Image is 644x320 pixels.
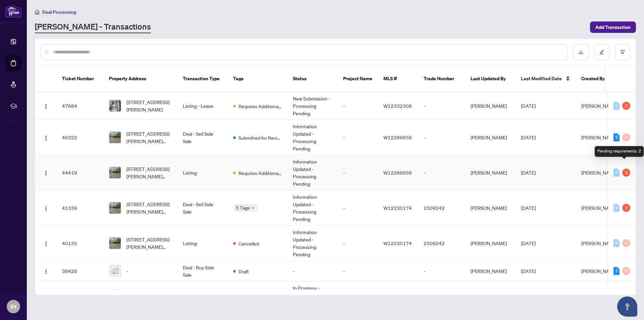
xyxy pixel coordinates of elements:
[338,120,378,155] td: -
[465,66,516,92] th: Last Updated By
[613,239,620,247] div: 0
[590,21,636,33] button: Add Transaction
[613,169,620,177] div: 0
[238,102,282,110] span: Requires Additional Docs
[57,155,104,190] td: 44419
[418,261,465,281] td: -
[622,239,630,247] div: 0
[109,202,121,214] img: thumbnail-img
[238,240,259,247] span: Cancelled
[228,66,287,92] th: Tags
[622,169,630,177] div: 2
[521,103,536,109] span: [DATE]
[383,240,412,246] span: W12230174
[287,190,338,226] td: Information Updated - Processing Pending
[109,100,121,111] img: thumbnail-img
[177,92,228,120] td: Listing - Lease
[581,170,618,176] span: [PERSON_NAME]
[613,133,620,141] div: 5
[35,21,151,33] a: [PERSON_NAME] - Transactions
[287,226,338,261] td: Information Updated - Processing Pending
[465,226,516,261] td: [PERSON_NAME]
[418,120,465,155] td: -
[418,226,465,261] td: 2509242
[126,165,172,180] span: [STREET_ADDRESS][PERSON_NAME][PERSON_NAME]
[576,66,616,92] th: Created By
[465,155,516,190] td: [PERSON_NAME]
[287,155,338,190] td: Information Updated - Processing Pending
[581,103,618,109] span: [PERSON_NAME]
[573,44,589,60] button: download
[613,102,620,110] div: 0
[418,281,465,309] td: 2508777
[238,134,282,141] span: Submitted for Review
[41,238,51,248] button: Logo
[57,120,104,155] td: 46322
[579,50,583,54] span: download
[338,226,378,261] td: -
[338,66,378,92] th: Project Name
[615,44,630,60] button: filter
[383,170,412,176] span: W12289656
[622,133,630,141] div: 0
[177,155,228,190] td: Listing
[177,281,228,309] td: Deal - Buy Side Sale
[126,288,172,303] span: [STREET_ADDRESS][PERSON_NAME][PERSON_NAME]
[43,104,49,109] img: Logo
[177,190,228,226] td: Deal - Sell Side Sale
[43,241,49,246] img: Logo
[57,226,104,261] td: 40135
[43,135,49,141] img: Logo
[418,66,465,92] th: Trade Number
[521,75,562,82] span: Last Modified Date
[465,261,516,281] td: [PERSON_NAME]
[109,237,121,249] img: thumbnail-img
[521,170,536,176] span: [DATE]
[581,205,618,211] span: [PERSON_NAME]
[595,146,644,157] div: Pending requirements: 2
[418,155,465,190] td: -
[338,190,378,226] td: -
[43,269,49,274] img: Logo
[41,100,51,111] button: Logo
[465,92,516,120] td: [PERSON_NAME]
[383,134,412,140] span: W12289656
[521,240,536,246] span: [DATE]
[109,167,121,178] img: thumbnail-img
[57,66,104,92] th: Ticket Number
[516,66,576,92] th: Last Modified Date
[465,120,516,155] td: [PERSON_NAME]
[177,120,228,155] td: Deal - Sell Side Sale
[338,155,378,190] td: -
[622,102,630,110] div: 2
[465,281,516,309] td: [PERSON_NAME]
[35,10,40,14] span: home
[620,50,625,54] span: filter
[418,190,465,226] td: 2509242
[57,261,104,281] td: 38426
[126,98,172,113] span: [STREET_ADDRESS][PERSON_NAME]
[521,134,536,140] span: [DATE]
[57,92,104,120] td: 47884
[378,66,418,92] th: MLS #
[581,134,618,140] span: [PERSON_NAME]
[41,132,51,143] button: Logo
[465,190,516,226] td: [PERSON_NAME]
[238,268,249,275] span: Draft
[177,66,228,92] th: Transaction Type
[251,206,255,210] span: down
[177,261,228,281] td: Deal - Buy Side Sale
[581,268,618,274] span: [PERSON_NAME]
[109,265,121,277] img: thumbnail-img
[41,266,51,276] button: Logo
[617,296,637,317] button: Open asap
[43,171,49,176] img: Logo
[126,267,128,275] span: -
[613,204,620,212] div: 0
[177,226,228,261] td: Listing
[5,5,21,17] img: logo
[287,281,338,309] td: In Progress - Pending Information
[126,236,172,250] span: [STREET_ADDRESS][PERSON_NAME][PERSON_NAME]
[622,267,630,275] div: 0
[383,205,412,211] span: W12230174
